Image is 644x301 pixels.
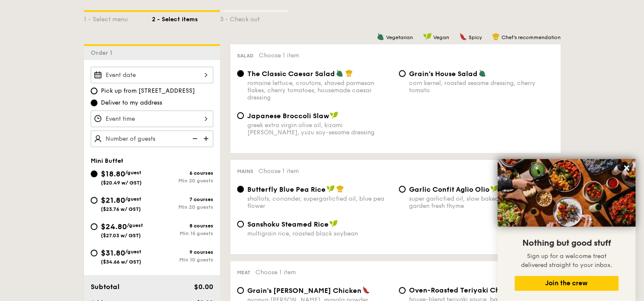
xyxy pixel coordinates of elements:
[459,33,467,40] img: icon-spicy.37a8142b.svg
[492,33,500,40] img: icon-chef-hat.a58ddaea.svg
[326,185,335,193] img: icon-vegan.f8ff3823.svg
[478,69,486,77] img: icon-vegetarian.fe4039eb.svg
[101,222,127,231] span: $24.80
[423,33,432,40] img: icon-vegan.f8ff3823.svg
[101,248,125,258] span: $31.80
[247,230,392,237] div: multigrain rice, roasted black soybean
[101,87,195,95] span: Pick up from [STREET_ADDRESS]
[101,233,141,239] span: ($27.03 w/ GST)
[125,196,141,202] span: /guest
[247,80,392,101] div: romaine lettuce, croutons, shaved parmesan flakes, cherry tomatoes, housemade caesar dressing
[409,70,478,78] span: Grain's House Salad
[152,204,213,210] div: Min 20 guests
[247,70,335,78] span: The Classic Caesar Salad
[522,238,611,248] span: Nothing but good stuff
[91,88,97,94] input: Pick up from [STREET_ADDRESS]
[91,283,120,291] span: Subtotal
[152,257,213,263] div: Min 10 guests
[247,195,392,210] div: shallots, coriander, supergarlicfied oil, blue pea flower
[152,223,213,229] div: 8 courses
[194,283,213,291] span: $0.00
[237,287,244,294] input: Grain's [PERSON_NAME] Chickennyonya [PERSON_NAME], masala powder, lemongrass
[247,112,329,120] span: Japanese Broccoli Slaw
[101,196,125,205] span: $21.80
[127,222,143,228] span: /guest
[91,197,97,204] input: $21.80/guest($23.76 w/ GST)7 coursesMin 20 guests
[101,99,162,107] span: Deliver to my address
[258,168,299,175] span: Choose 1 item
[399,287,406,294] input: Oven-Roasted Teriyaki Chickenhouse-blend teriyaki sauce, baby bok choy, king oyster and shiitake ...
[409,185,489,193] span: Garlic Confit Aglio Olio
[152,230,213,236] div: Min 15 guests
[345,69,353,77] img: icon-chef-hat.a58ddaea.svg
[237,221,244,227] input: Sanshoku Steamed Ricemultigrain rice, roasted black soybean
[259,52,299,59] span: Choose 1 item
[247,220,329,228] span: Sanshoku Steamed Rice
[469,34,482,40] span: Spicy
[152,170,213,176] div: 6 courses
[620,161,633,175] button: Close
[329,220,338,227] img: icon-vegan.f8ff3823.svg
[247,287,361,295] span: Grain's [PERSON_NAME] Chicken
[521,253,612,269] span: Sign up for a welcome treat delivered straight to your inbox.
[125,170,141,176] span: /guest
[237,70,244,77] input: The Classic Caesar Saladromaine lettuce, croutons, shaved parmesan flakes, cherry tomatoes, house...
[336,185,344,193] img: icon-chef-hat.a58ddaea.svg
[490,185,499,193] img: icon-vegan.f8ff3823.svg
[515,276,618,291] button: Join the crew
[200,131,213,147] img: icon-add.58712e84.svg
[91,250,97,256] input: $31.80/guest($34.66 w/ GST)9 coursesMin 10 guests
[152,12,220,24] div: 2 - Select items
[125,249,141,255] span: /guest
[91,131,213,147] input: Number of guests
[101,180,142,186] span: ($20.49 w/ GST)
[91,49,116,57] span: Order 1
[399,70,406,77] input: Grain's House Saladcorn kernel, roasted sesame dressing, cherry tomato
[247,185,326,193] span: Butterfly Blue Pea Rice
[101,259,141,265] span: ($34.66 w/ GST)
[501,34,561,40] span: Chef's recommendation
[188,131,200,147] img: icon-reduce.1d2dbef1.svg
[91,111,213,127] input: Event time
[237,112,244,119] input: Japanese Broccoli Slawgreek extra virgin olive oil, kizami [PERSON_NAME], yuzu soy-sesame dressing
[91,67,213,83] input: Event date
[377,33,384,40] img: icon-vegetarian.fe4039eb.svg
[386,34,413,40] span: Vegetarian
[152,196,213,202] div: 7 courses
[433,34,449,40] span: Vegan
[220,12,288,24] div: 3 - Check out
[152,249,213,255] div: 9 courses
[362,286,370,294] img: icon-spicy.37a8142b.svg
[399,186,406,193] input: Garlic Confit Aglio Oliosuper garlicfied oil, slow baked cherry tomatoes, garden fresh thyme
[101,206,141,212] span: ($23.76 w/ GST)
[84,12,152,24] div: 1 - Select menu
[91,170,97,177] input: $18.80/guest($20.49 w/ GST)6 coursesMin 20 guests
[91,99,97,106] input: Deliver to my address
[101,169,125,179] span: $18.80
[91,223,97,230] input: $24.80/guest($27.03 w/ GST)8 coursesMin 15 guests
[152,178,213,184] div: Min 20 guests
[247,122,392,136] div: greek extra virgin olive oil, kizami [PERSON_NAME], yuzu soy-sesame dressing
[237,168,253,174] span: Mains
[237,186,244,193] input: Butterfly Blue Pea Riceshallots, coriander, supergarlicfied oil, blue pea flower
[330,111,338,119] img: icon-vegan.f8ff3823.svg
[336,69,343,77] img: icon-vegetarian.fe4039eb.svg
[237,53,254,59] span: Salad
[409,286,518,294] span: Oven-Roasted Teriyaki Chicken
[409,195,554,210] div: super garlicfied oil, slow baked cherry tomatoes, garden fresh thyme
[91,157,123,165] span: Mini Buffet
[498,159,635,227] img: DSC07876-Edit02-Large.jpeg
[255,269,296,276] span: Choose 1 item
[409,80,554,94] div: corn kernel, roasted sesame dressing, cherry tomato
[237,270,250,275] span: Meat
